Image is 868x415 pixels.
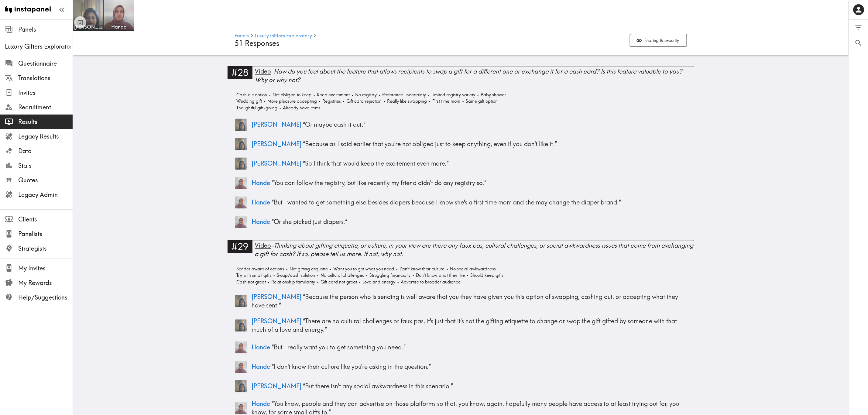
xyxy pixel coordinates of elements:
[252,218,687,226] p: “ Or she picked just diapers. ”
[235,266,284,272] span: Sender aware of options
[18,118,73,126] span: Results
[467,273,469,278] span: •
[330,266,332,272] span: •
[849,20,868,35] button: Filter Responses
[273,273,275,278] span: •
[74,16,86,29] button: Toggle between responses and questions
[252,343,270,351] span: Hande
[18,103,73,111] span: Recruitment
[235,105,278,111] span: Thoughtful gift-giving
[235,358,687,375] a: Panelist thumbnailHande “I don't know their culture like you're asking in the question.”
[235,135,687,153] a: Panelist thumbnail[PERSON_NAME] “Because as I said earlier that you're not obliged just to keep a...
[235,380,247,392] img: Panelist thumbnail
[235,194,687,211] a: Panelist thumbnailHande “But I wanted to get something else besides diapers because I know she's ...
[235,157,247,170] img: Panelist thumbnail
[18,279,73,287] span: My Rewards
[469,272,504,279] span: Should keep gifts
[252,179,270,187] span: Hande
[235,116,687,133] a: Panelist thumbnail[PERSON_NAME] “Or maybe cash it out.”
[345,98,382,105] span: Gift card rejection
[235,213,687,230] a: Panelist thumbnailHande “Or she picked just diapers.”
[18,25,73,34] span: Panels
[462,98,464,104] span: •
[235,138,247,150] img: Panelist thumbnail
[384,98,386,104] span: •
[228,240,252,253] div: #29
[235,314,687,336] a: Panelist thumbnail[PERSON_NAME] “There are no cultural challenges or faux pas, it's just that it'...
[477,92,479,98] span: •
[235,378,687,395] a: Panelist thumbnail[PERSON_NAME] “But there isn't any social awkwardness in this scenario.”
[396,266,398,272] span: •
[228,240,694,263] a: #29Video-Thinking about gifting etiquette, or culture, in your view are there any faux pas, cultu...
[359,279,361,285] span: •
[343,98,345,104] span: •
[319,279,357,285] span: Gift card not great
[228,66,694,89] a: #28Video-How do you feel about the feature that allows recipients to swap a gift for a different ...
[317,279,319,285] span: •
[74,23,102,30] span: [PERSON_NAME]
[252,159,687,168] p: “ So I think that would keep the excitement even more. ”
[400,279,461,285] span: Advertise to broader audience
[255,242,271,249] span: Video
[18,244,73,253] span: Strategists
[228,66,252,79] div: #28
[18,74,73,82] span: Translations
[235,361,247,373] img: Panelist thumbnail
[252,400,270,407] span: Hande
[398,266,445,272] span: Don't know their culture
[235,155,687,172] a: Panelist thumbnail[PERSON_NAME] “So I think that would keep the excitement even more.”
[332,266,394,272] span: Want you to get what you need
[271,92,312,98] span: Not obliged to keep
[252,343,687,352] p: “ But I really want you to get something you need. ”
[252,120,687,129] p: “ Or maybe cash it out. ”
[105,23,133,30] span: Hande
[252,382,302,390] span: [PERSON_NAME]
[235,92,267,98] span: Cash out option
[379,92,381,98] span: •
[235,295,247,307] img: Panelist thumbnail
[18,190,73,199] span: Legacy Admin
[255,33,312,39] a: Luxury Gifters Exploratory
[266,98,317,105] span: More pleasure accepting
[465,98,498,105] span: Same gift option
[252,121,302,128] span: [PERSON_NAME]
[235,341,247,353] img: Panelist thumbnail
[428,92,430,98] span: •
[255,67,694,84] div: - How do you feel about the feature that allows recipients to swap a gift for a different one or ...
[252,293,687,310] p: “ Because the person who is sending is well aware that you they have given you this option of swa...
[18,161,73,170] span: Stats
[252,140,302,148] span: [PERSON_NAME]
[252,317,302,325] span: [PERSON_NAME]
[235,319,247,331] img: Panelist thumbnail
[235,272,272,279] span: Try with small gifts
[366,273,368,278] span: •
[386,98,427,105] span: Really like swapping
[630,34,687,47] button: Sharing & security
[321,98,341,105] span: Registries
[449,266,496,272] span: No social awkwardness
[429,98,431,104] span: •
[252,198,270,206] span: Hande
[255,241,694,258] div: - Thinking about gifting etiquette, or culture, in your view are there any faux pas, cultural cha...
[252,179,687,187] p: “ You can follow the registry, but like recently my friend didn't do any registry so. ”
[235,118,247,131] img: Panelist thumbnail
[235,279,266,285] span: Cash not great
[18,264,73,273] span: My Invites
[252,293,302,300] span: [PERSON_NAME]
[280,105,281,111] span: •
[18,293,73,302] span: Help/Suggestions
[255,67,271,75] span: Video
[282,105,321,111] span: Already have items
[286,266,288,272] span: •
[18,88,73,97] span: Invites
[319,98,321,104] span: •
[235,174,687,191] a: Panelist thumbnailHande “You can follow the registry, but like recently my friend didn't do any r...
[252,140,687,148] p: “ Because as I said earlier that you're not obliged just to keep anything, even if you don't like...
[5,42,73,51] span: Luxury Gifters Exploratory
[413,273,414,278] span: •
[431,98,461,105] span: First time mom
[849,35,868,51] button: Search
[252,218,270,225] span: Hande
[447,266,448,272] span: •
